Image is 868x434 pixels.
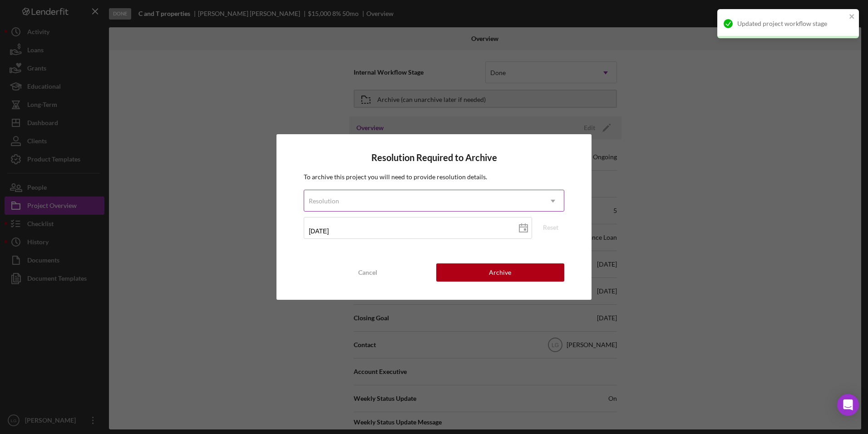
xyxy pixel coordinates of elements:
[304,152,564,163] h4: Resolution Required to Archive
[489,263,511,282] div: Archive
[304,263,432,282] button: Cancel
[837,394,859,416] div: Open Intercom Messenger
[309,197,339,205] div: Resolution
[543,221,558,234] div: Reset
[737,20,846,27] div: Updated project workflow stage
[304,172,564,182] p: To archive this project you will need to provide resolution details.
[436,263,564,282] button: Archive
[358,263,377,282] div: Cancel
[537,221,564,234] button: Reset
[849,13,855,21] button: close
